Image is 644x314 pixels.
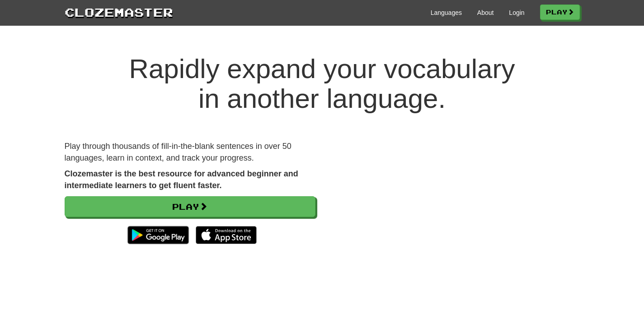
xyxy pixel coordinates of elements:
[123,222,193,249] img: Get it on Google Play
[509,8,524,17] a: Login
[65,196,315,217] a: Play
[431,8,462,17] a: Languages
[540,5,580,20] a: Play
[477,8,494,17] a: About
[65,169,298,190] strong: Clozemaster is the best resource for advanced beginner and intermediate learners to get fluent fa...
[196,226,257,244] img: Download_on_the_App_Store_Badge_US-UK_135x40-25178aeef6eb6b83b96f5f2d004eda3bffbb37122de64afbaef7...
[65,4,173,20] a: Clozemaster
[65,141,315,164] p: Play through thousands of fill-in-the-blank sentences in over 50 languages, learn in context, and...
